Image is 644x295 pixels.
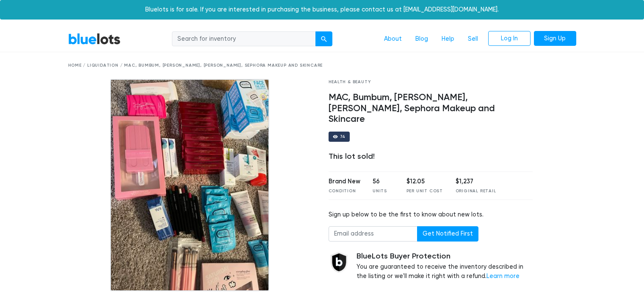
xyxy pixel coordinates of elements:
h4: MAC, Bumbum, [PERSON_NAME], [PERSON_NAME], Sephora Makeup and Skincare [329,92,533,125]
div: 74 [340,135,346,139]
div: Health & Beauty [329,79,533,85]
div: $12.05 [406,177,443,186]
div: $1,237 [456,177,496,186]
img: buyer_protection_shield-3b65640a83011c7d3ede35a8e5a80bfdfaa6a97447f0071c1475b91a4b0b3d01.png [329,252,350,273]
div: Original Retail [456,188,496,194]
div: Per Unit Cost [406,188,443,194]
div: Home / Liquidation / MAC, Bumbum, [PERSON_NAME], [PERSON_NAME], Sephora Makeup and Skincare [68,62,576,69]
a: Help [435,31,461,47]
input: Search for inventory [172,31,316,47]
div: Sign up below to be the first to know about new lots. [329,210,533,219]
a: Log In [488,31,531,46]
div: Condition [329,188,360,194]
img: 8b8da5e5-4dcc-4aae-a4d8-b5c19295d5f1-1608671424.jpg [110,79,269,291]
h5: BlueLots Buyer Protection [357,252,533,261]
input: Email address [329,226,417,242]
a: Sign Up [534,31,576,46]
div: You are guaranteed to receive the inventory described in the listing or we'll make it right with ... [357,252,533,281]
button: Get Notified First [417,226,478,242]
div: Units [373,188,394,194]
div: 56 [373,177,394,186]
a: Blog [409,31,435,47]
a: BlueLots [68,33,121,45]
a: Sell [461,31,485,47]
div: This lot sold! [329,152,533,161]
a: About [377,31,409,47]
a: Learn more [486,273,520,280]
div: Brand New [329,177,360,186]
